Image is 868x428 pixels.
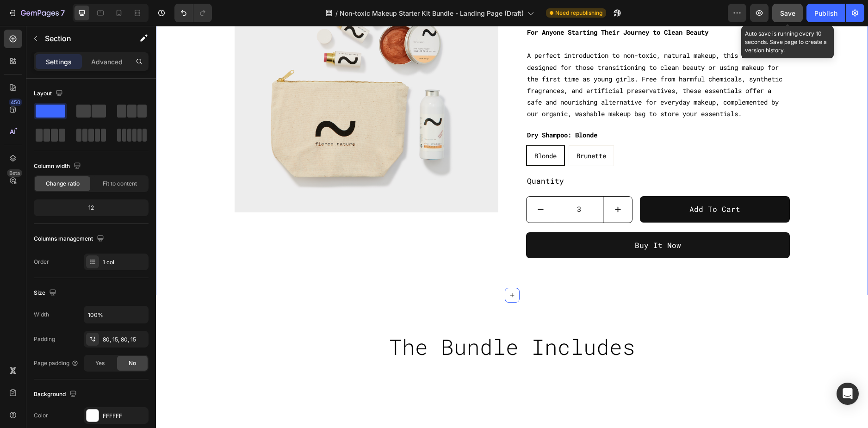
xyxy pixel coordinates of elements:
[36,201,147,214] div: 12
[34,287,58,299] div: Size
[233,307,479,335] span: The Bundle Includes
[780,9,795,17] span: Save
[34,160,83,173] div: Column width
[103,180,137,188] span: Fit to content
[46,180,80,188] span: Change ratio
[806,4,845,22] button: Publish
[45,33,121,44] p: Section
[7,169,22,177] div: Beta
[84,306,148,323] input: Auto
[34,87,65,100] div: Layout
[555,9,602,17] span: Need republishing
[448,171,476,197] button: increment
[340,8,524,18] span: Non-toxic Makeup Starter Kit Bundle - Landing Page (Draft)
[370,148,634,163] div: Quantity
[533,177,584,190] div: Add to cart
[9,99,22,106] div: 450
[399,171,448,197] input: quantity
[34,388,79,401] div: Background
[421,125,450,134] span: Brunette
[103,258,146,267] div: 1 col
[95,359,105,367] span: Yes
[34,233,106,245] div: Columns management
[371,171,399,197] button: decrement
[335,8,338,18] span: /
[378,125,401,134] span: Blonde
[4,4,69,22] button: 7
[34,310,49,319] div: Width
[484,170,633,197] button: Add to cart
[370,102,442,116] legend: Dry Shampoo: Blonde
[34,258,49,266] div: Order
[34,335,55,343] div: Padding
[103,412,146,420] div: FFFFFF
[837,383,859,405] div: Open Intercom Messenger
[103,335,146,344] div: 80, 15, 80, 15
[174,4,212,22] div: Undo/Redo
[479,213,525,226] div: Buy It Now
[91,57,123,67] p: Advanced
[156,26,868,428] iframe: Design area
[61,7,65,19] p: 7
[370,206,634,233] button: Buy It Now
[772,4,803,22] button: Save
[814,8,837,18] div: Publish
[34,359,79,367] div: Page padding
[129,359,136,367] span: No
[46,57,72,67] p: Settings
[34,411,48,420] div: Color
